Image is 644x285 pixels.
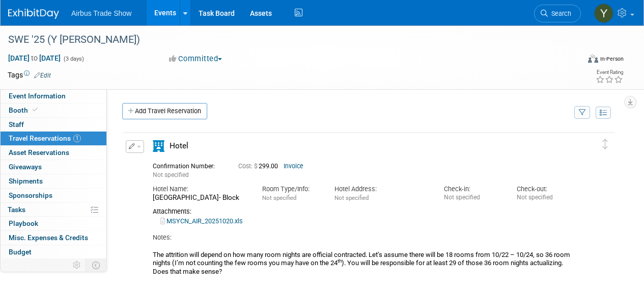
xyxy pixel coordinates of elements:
a: Budget [1,245,106,259]
span: Shipments [9,177,43,185]
span: Staff [9,120,24,128]
a: Search [534,5,581,22]
span: Cost: $ [238,163,259,170]
a: MSYCN_AIR_20251020.xls [160,217,243,225]
i: Booth reservation complete [33,107,38,113]
a: Booth [1,103,106,117]
span: Search [548,10,571,17]
span: Misc. Expenses & Credits [9,234,88,242]
span: Not specified [334,194,369,201]
div: Hotel Name: [153,185,247,194]
td: Toggle Event Tabs [86,258,107,272]
i: Click and drag to move item [603,139,608,149]
img: Yolanda Bauza [594,4,613,23]
span: Travel Reservations [9,134,81,142]
span: Giveaways [9,163,42,171]
button: Committed [165,54,226,64]
a: Giveaways [1,160,106,174]
span: Booth [9,106,40,114]
span: Playbook [9,219,38,227]
div: Not specified [517,194,574,201]
td: Personalize Event Tab Strip [68,258,86,272]
span: Event Information [9,92,66,100]
span: Tasks [8,205,25,214]
a: Edit [34,72,51,79]
i: Filter by Traveler [579,110,586,116]
i: Hotel [153,140,164,152]
span: to [30,54,39,62]
span: Not specified [153,171,189,178]
sup: th [338,258,342,264]
a: Shipments [1,174,106,188]
img: Format-Inperson.png [588,55,598,63]
a: Add Travel Reservation [122,103,207,119]
span: Asset Reservations [9,148,69,157]
a: Event Information [1,89,106,103]
span: Airbus Trade Show [71,9,131,17]
div: Check-out: [517,185,574,194]
span: [DATE] [DATE] [8,54,61,63]
div: The attrition will depend on how many room nights are official contracted. Let’s assume there wil... [153,242,574,276]
span: Hotel [170,141,188,150]
img: ExhibitDay [8,9,59,19]
span: 1 [73,135,81,142]
a: Playbook [1,217,106,230]
a: Travel Reservations1 [1,132,106,145]
span: Budget [9,248,32,256]
div: Confirmation Number: [153,160,223,170]
div: SWE '25 (Y [PERSON_NAME]) [5,31,571,49]
div: Room Type/Info: [262,185,320,194]
a: Misc. Expenses & Credits [1,231,106,245]
span: 299.00 [238,163,282,170]
div: Not specified [444,194,501,201]
div: Event Format [534,53,624,68]
a: Tasks [1,203,106,217]
div: Event Rating [596,70,623,75]
div: Hotel Address: [334,185,429,194]
div: [GEOGRAPHIC_DATA]- Block [153,194,247,202]
a: Asset Reservations [1,146,106,160]
div: Notes: [153,233,574,242]
td: Tags [8,70,51,80]
div: Check-in: [444,185,501,194]
div: In-Person [600,55,624,63]
a: Staff [1,118,106,132]
a: Sponsorships [1,189,106,202]
span: (3 days) [63,56,84,62]
a: Invoice [284,163,303,170]
span: Not specified [262,194,296,201]
div: Attachments: [153,208,574,216]
span: Sponsorships [9,191,52,199]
